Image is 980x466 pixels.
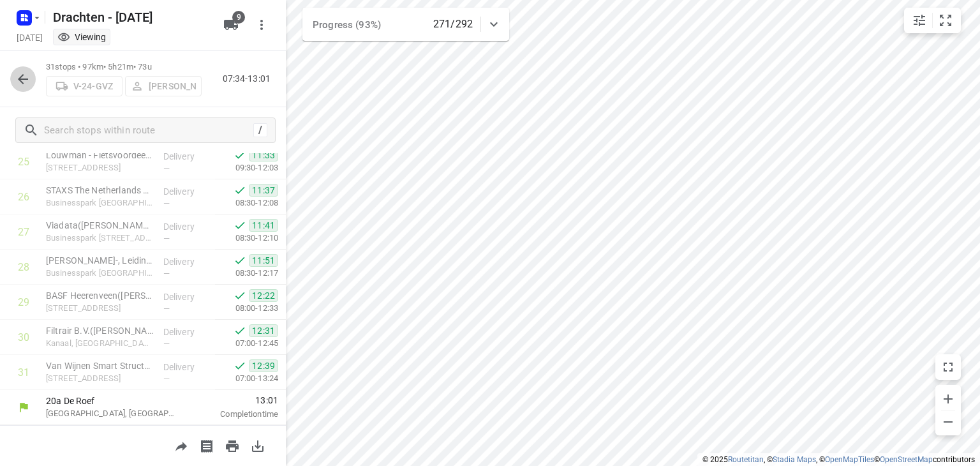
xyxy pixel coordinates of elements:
p: 08:00-12:33 [215,302,278,315]
li: © 2025 , © , © © contributors [702,455,975,464]
p: 08:30-12:10 [215,232,278,244]
p: Delivery [163,326,211,338]
div: 27 [18,226,29,238]
p: Kanaal, [GEOGRAPHIC_DATA] [46,337,153,350]
div: small contained button group [904,8,961,33]
a: Routetitan [728,455,764,464]
span: 13:01 [194,394,278,407]
button: Map settings [907,8,932,33]
span: Download route [245,439,271,451]
p: 31 stops • 97km • 5h21m • 73u [46,61,202,73]
p: 07:00-13:24 [215,372,278,385]
button: 9 [218,12,244,38]
p: [GEOGRAPHIC_DATA], [GEOGRAPHIC_DATA] [46,407,179,420]
a: OpenMapTiles [825,455,874,464]
button: Fit zoom [933,8,958,33]
p: Delivery [163,290,211,303]
span: Print shipping labels [194,439,219,451]
p: Businesspark Friesland-West 1, Heerenveen [46,197,153,209]
p: Innovatielaan 1, Heerenveen [46,302,153,315]
span: 12:39 [249,359,278,372]
p: Delivery [163,255,211,268]
span: — [163,269,170,278]
div: 29 [18,296,29,308]
span: 11:37 [249,184,278,197]
span: — [163,234,170,243]
p: Delivery [163,185,211,198]
p: 09:30-12:03 [215,162,278,174]
span: 11:51 [249,254,278,267]
span: Share route [168,439,194,451]
a: OpenStreetMap [880,455,933,464]
p: Van Wijnen Smart Structures 2.0(Ellen Katsma) [46,359,153,372]
svg: Done [234,359,246,372]
p: Wetterwille 21, Heerenveen [46,372,153,385]
p: 08:30-12:08 [215,197,278,209]
span: 9 [232,11,245,24]
svg: Done [234,184,246,197]
span: 11:33 [249,149,278,162]
p: 08:30-12:17 [215,267,278,280]
svg: Done [234,219,246,232]
svg: Done [234,254,246,267]
p: 271/292 [433,17,473,32]
p: Van Gelder Kabel-, Leiding- en Montagewerken(Alexander Heldoorn) [46,254,153,267]
p: 07:34-13:01 [223,72,276,86]
input: Search stops within route [44,121,253,140]
span: — [163,304,170,313]
span: — [163,374,170,384]
p: Louwman - Fietsvoordeelshop - Heerenveen(Manon van Leeuwen-Feenstra (WIJZIGINGEN ALLEEN VIA MANON... [46,149,153,162]
div: 30 [18,331,29,343]
a: Stadia Maps [773,455,816,464]
button: More [249,12,274,38]
div: 31 [18,366,29,379]
svg: Done [234,324,246,337]
p: STAXS The Netherlands BV(Lisette van der Kamp) [46,184,153,197]
span: Progress (93%) [313,19,381,31]
span: — [163,339,170,349]
div: Progress (93%)271/292 [302,8,509,41]
div: 25 [18,156,29,168]
p: 07:00-12:45 [215,337,278,350]
p: Filtrair B.V.(Peter Dalstra) [46,324,153,337]
p: Businesspark Friesland-West 27C, Heerenveen [46,267,153,280]
p: Viadata([PERSON_NAME]) [46,219,153,232]
p: 20a De Roef [46,395,179,407]
div: / [253,123,267,137]
span: — [163,163,170,173]
p: Delivery [163,150,211,163]
span: 11:41 [249,219,278,232]
p: [STREET_ADDRESS] [46,162,153,174]
p: BASF Heerenveen(Nicola iles) [46,289,153,302]
span: 12:22 [249,289,278,302]
p: Completion time [194,408,278,421]
svg: Done [234,149,246,162]
div: You are currently in view mode. To make any changes, go to edit project. [57,31,106,43]
div: 26 [18,191,29,203]
svg: Done [234,289,246,302]
p: Delivery [163,220,211,233]
div: 28 [18,261,29,273]
span: Print route [219,439,245,451]
p: Delivery [163,361,211,373]
span: 12:31 [249,324,278,337]
span: — [163,199,170,208]
p: Businesspark Friesland-West 45, Heerenveen [46,232,153,244]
